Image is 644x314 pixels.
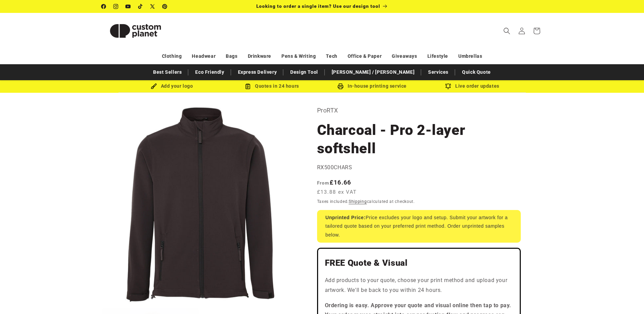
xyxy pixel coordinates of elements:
[326,215,366,220] strong: Unprinted Price:
[256,3,380,9] span: Looking to order a single item? Use our design tool
[317,180,330,186] span: From
[422,82,522,90] div: Live order updates
[235,66,280,78] a: Express Delivery
[427,50,448,62] a: Lifestyle
[328,66,418,78] a: [PERSON_NAME] / [PERSON_NAME]
[150,66,185,78] a: Best Sellers
[226,50,237,62] a: Bags
[317,121,521,158] h1: Charcoal - Pro 2-layer softshell
[287,66,321,78] a: Design Tool
[317,210,521,243] div: Price excludes your logo and setup. Submit your artwork for a tailored quote based on your prefer...
[337,83,344,89] img: In-house printing
[348,50,382,62] a: Office & Paper
[222,82,322,90] div: Quotes in 24 hours
[425,66,452,78] a: Services
[325,276,513,295] p: Add products to your quote, choose your print method and upload your artwork. We'll be back to yo...
[322,82,422,90] div: In-house printing service
[326,50,337,62] a: Tech
[245,83,251,89] img: Order Updates Icon
[392,50,417,62] a: Giveaways
[499,23,514,38] summary: Search
[349,199,367,204] a: Shipping
[102,16,169,46] img: Custom Planet
[317,198,521,205] div: Taxes included. calculated at checkout.
[458,50,482,62] a: Umbrellas
[162,50,182,62] a: Clothing
[317,188,357,196] span: £13.88 ex VAT
[192,66,227,78] a: Eco Friendly
[325,258,513,268] h2: FREE Quote & Visual
[99,13,172,49] a: Custom Planet
[151,83,157,89] img: Brush Icon
[445,83,451,89] img: Order updates
[459,66,494,78] a: Quick Quote
[317,105,521,116] p: ProRTX
[281,50,316,62] a: Pens & Writing
[122,82,222,90] div: Add your logo
[192,50,216,62] a: Headwear
[317,164,352,171] span: RX500CHARS
[248,50,271,62] a: Drinkware
[317,179,351,186] strong: £16.66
